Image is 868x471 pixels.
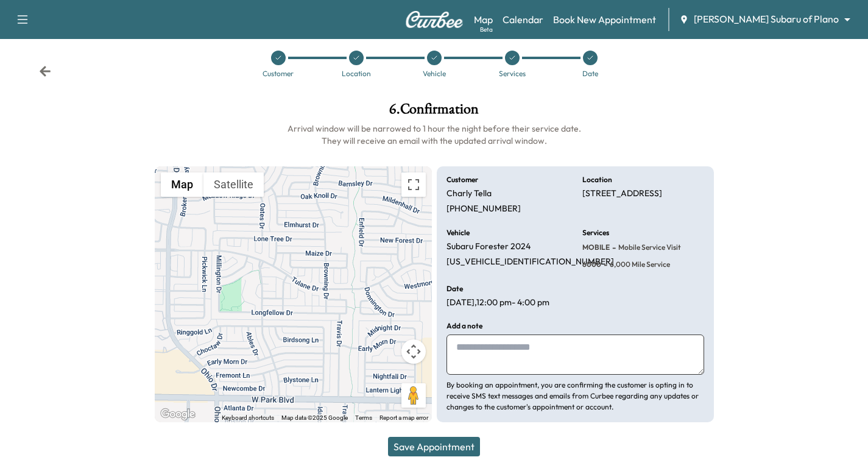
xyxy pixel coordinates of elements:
h6: Customer [446,176,478,183]
span: MOBILE [582,243,610,252]
p: [PHONE_NUMBER] [446,204,521,214]
h6: Add a note [446,322,482,330]
button: Toggle fullscreen view [401,172,426,197]
button: Keyboard shortcuts [222,414,274,422]
a: Report a map error [379,414,428,421]
a: Terms (opens in new tab) [355,414,372,421]
button: Show satellite imagery [203,172,264,197]
p: By booking an appointment, you are confirming the customer is opting in to receive SMS text messa... [446,380,704,413]
p: [US_VEHICLE_IDENTIFICATION_NUMBER] [446,257,614,267]
span: 6,000 mile Service [607,260,670,269]
div: Date [582,70,598,77]
button: Show street map [161,172,203,197]
span: 6000 [582,260,601,269]
a: Book New Appointment [553,12,656,27]
span: Mobile Service Visit [616,243,681,252]
a: Calendar [503,12,543,27]
h1: 6 . Confirmation [155,102,714,122]
p: Subaru Forester 2024 [446,241,531,252]
button: Save Appointment [388,437,480,456]
h6: Date [446,285,463,292]
span: [PERSON_NAME] Subaru of Plano [694,12,839,26]
img: Google [158,406,198,422]
h6: Services [582,229,609,236]
h6: Arrival window will be narrowed to 1 hour the night before their service date. They will receive ... [155,122,714,147]
button: Drag Pegman onto the map to open Street View [401,383,426,408]
p: Charly Tella [446,188,492,199]
p: [STREET_ADDRESS] [582,188,662,199]
button: Map camera controls [401,339,426,364]
span: - [610,241,616,253]
a: Open this area in Google Maps (opens a new window) [158,406,198,422]
img: Curbee Logo [405,11,464,28]
a: MapBeta [474,12,493,27]
h6: Location [582,176,612,183]
div: Customer [263,70,294,77]
p: [DATE] , 12:00 pm - 4:00 pm [446,297,549,308]
div: Services [499,70,526,77]
div: Beta [480,25,493,34]
span: - [601,258,607,271]
div: Vehicle [423,70,446,77]
div: Location [342,70,371,77]
div: Back [39,65,51,77]
span: Map data ©2025 Google [281,414,348,421]
h6: Vehicle [446,229,470,236]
